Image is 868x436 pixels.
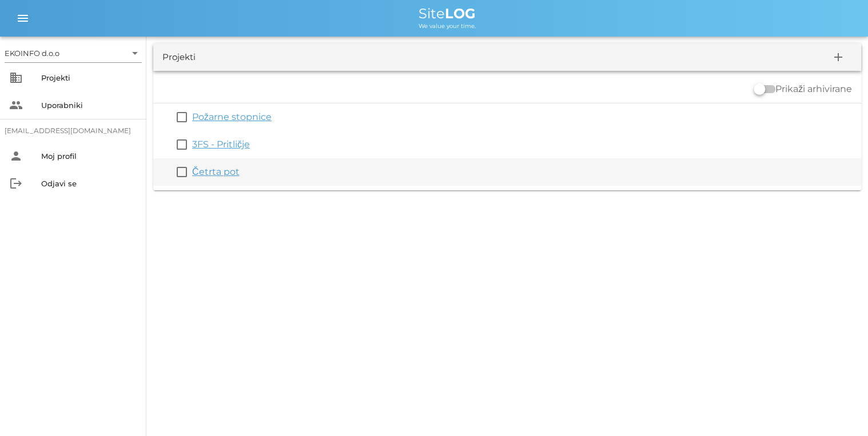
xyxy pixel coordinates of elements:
[9,177,23,190] i: logout
[175,165,189,179] button: check_box_outline_blank
[705,313,868,436] div: Pripomoček za klepet
[419,22,476,30] span: We value your time.
[775,83,852,95] label: Prikaži arhivirane
[419,5,476,22] span: Site
[705,313,868,436] iframe: Chat Widget
[41,101,137,110] div: Uporabniki
[175,138,189,151] button: check_box_outline_blank
[175,110,189,124] button: check_box_outline_blank
[162,51,196,64] div: Projekti
[9,149,23,163] i: person
[192,111,272,122] a: Požarne stopnice
[831,50,845,64] i: add
[5,44,142,62] div: EKOINFO d.o.o
[41,179,137,188] div: Odjavi se
[9,71,23,85] i: business
[16,11,30,25] i: menu
[41,73,137,82] div: Projekti
[128,46,142,60] i: arrow_drop_down
[9,98,23,112] i: people
[5,48,59,58] div: EKOINFO d.o.o
[41,151,137,161] div: Moj profil
[445,5,476,22] b: LOG
[192,139,250,150] a: 3FS - Pritličje
[192,166,240,177] a: Četrta pot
